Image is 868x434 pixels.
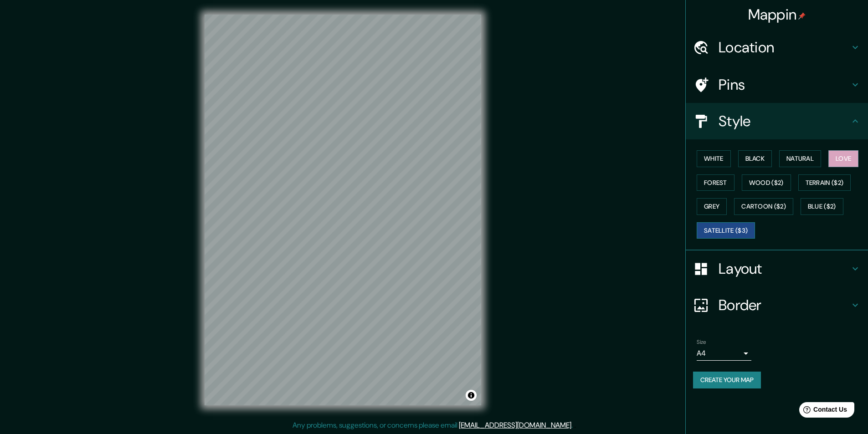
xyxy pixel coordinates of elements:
[686,287,868,323] div: Border
[719,260,850,278] h4: Layout
[697,198,727,215] button: Grey
[573,420,574,431] div: .
[693,372,761,388] button: Create your map
[686,66,868,103] div: Pins
[742,174,791,191] button: Wood ($2)
[798,12,806,20] img: pin-icon.png
[459,420,571,430] a: [EMAIL_ADDRESS][DOMAIN_NAME]
[801,198,843,215] button: Blue ($2)
[686,103,868,139] div: Style
[787,398,858,424] iframe: Help widget launcher
[686,250,868,287] div: Layout
[734,198,793,215] button: Cartoon ($2)
[466,390,477,401] button: Toggle attribution
[738,150,772,167] button: Black
[719,112,850,130] h4: Style
[779,150,821,167] button: Natural
[697,150,731,167] button: White
[697,346,751,361] div: A4
[697,338,706,346] label: Size
[293,420,573,431] p: Any problems, suggestions, or concerns please email .
[574,420,576,431] div: .
[205,15,481,405] canvas: Map
[697,174,734,191] button: Forest
[719,38,850,56] h4: Location
[686,29,868,66] div: Location
[697,222,755,239] button: Satellite ($3)
[798,174,851,191] button: Terrain ($2)
[719,76,850,94] h4: Pins
[748,5,806,24] h4: Mappin
[719,296,850,314] h4: Border
[828,150,858,167] button: Love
